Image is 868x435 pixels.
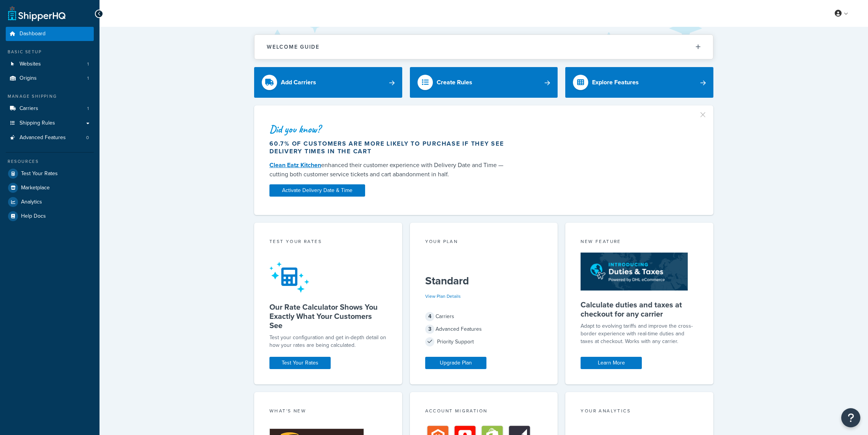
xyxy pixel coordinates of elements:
[425,357,486,369] a: Upgrade Plan
[269,140,511,155] div: 60.7% of customers are more likely to purchase if they see delivery times in the cart
[20,135,66,141] span: Advanced Features
[269,238,387,247] div: Test your rates
[6,195,94,209] a: Analytics
[269,124,511,135] div: Did you know?
[6,131,94,145] li: Advanced Features
[6,71,94,85] a: Origins1
[87,75,89,82] span: 1
[269,334,387,349] div: Test your configuration and get in-depth detail on how your rates are being calculated.
[21,213,46,220] span: Help Docs
[6,209,94,223] a: Help Docs
[581,357,642,369] a: Learn More
[425,275,543,287] h5: Standard
[6,102,94,116] li: Carriers
[20,120,55,126] span: Shipping Rules
[6,158,94,165] div: Resources
[6,131,94,145] a: Advanced Features0
[21,185,50,191] span: Marketplace
[581,238,698,247] div: New Feature
[6,27,94,41] a: Dashboard
[841,408,860,427] button: Open Resource Center
[425,324,543,335] div: Advanced Features
[269,161,321,169] a: Clean Eatz Kitchen
[437,77,472,88] div: Create Rules
[20,31,46,37] span: Dashboard
[425,337,543,347] div: Priority Support
[20,105,38,112] span: Carriers
[6,57,94,71] a: Websites1
[254,67,402,98] a: Add Carriers
[21,171,58,177] span: Test Your Rates
[6,181,94,195] a: Marketplace
[581,407,698,416] div: Your Analytics
[6,116,94,130] a: Shipping Rules
[6,57,94,71] li: Websites
[6,71,94,85] li: Origins
[425,325,434,334] span: 3
[565,67,713,98] a: Explore Features
[6,93,94,100] div: Manage Shipping
[6,102,94,116] a: Carriers1
[21,199,42,205] span: Analytics
[269,161,511,179] div: enhanced their customer experience with Delivery Date and Time — cutting both customer service ti...
[425,312,434,321] span: 4
[255,35,713,59] button: Welcome Guide
[592,77,639,88] div: Explore Features
[269,407,387,416] div: What's New
[267,44,320,50] h2: Welcome Guide
[6,167,94,181] a: Test Your Rates
[581,300,698,318] h5: Calculate duties and taxes at checkout for any carrier
[87,61,89,67] span: 1
[6,49,94,55] div: Basic Setup
[269,184,365,197] a: Activate Delivery Date & Time
[20,61,41,67] span: Websites
[410,67,558,98] a: Create Rules
[425,238,543,247] div: Your Plan
[425,293,461,300] a: View Plan Details
[281,77,316,88] div: Add Carriers
[269,357,331,369] a: Test Your Rates
[425,311,543,322] div: Carriers
[86,135,89,141] span: 0
[581,322,698,345] p: Adapt to evolving tariffs and improve the cross-border experience with real-time duties and taxes...
[425,407,543,416] div: Account Migration
[20,75,37,82] span: Origins
[87,105,89,112] span: 1
[269,302,387,330] h5: Our Rate Calculator Shows You Exactly What Your Customers See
